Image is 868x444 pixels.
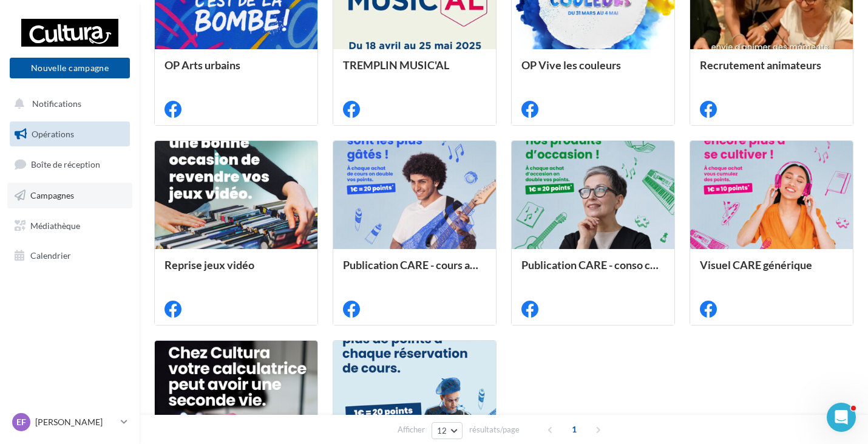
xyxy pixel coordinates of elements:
a: Boîte de réception [7,151,132,177]
div: Visuel CARE générique [700,259,843,283]
a: Opérations [7,121,132,147]
span: Boîte de réception [31,159,100,169]
iframe: Intercom live chat [827,403,856,432]
div: Reprise jeux vidéo [164,259,308,283]
span: Médiathèque [30,220,80,230]
p: [PERSON_NAME] [35,416,116,428]
div: OP Vive les couleurs [521,59,665,83]
span: Opérations [32,129,74,139]
button: Notifications [7,91,127,117]
button: 12 [432,422,463,439]
div: Publication CARE - conso circulaire [521,259,665,283]
span: EF [16,416,26,428]
a: Calendrier [7,243,132,268]
span: Afficher [398,424,425,435]
span: Notifications [32,98,81,109]
span: 12 [437,426,447,435]
div: Publication CARE - cours artistiques et musicaux [343,259,486,283]
a: EF [PERSON_NAME] [10,411,130,434]
a: Campagnes [7,183,132,208]
div: OP Arts urbains [164,59,308,83]
span: Calendrier [30,250,71,261]
span: résultats/page [469,424,520,435]
a: Médiathèque [7,213,132,239]
span: 1 [565,420,584,439]
div: TREMPLIN MUSIC'AL [343,59,486,83]
button: Nouvelle campagne [10,58,130,78]
span: Campagnes [30,190,74,200]
div: Recrutement animateurs [700,59,843,83]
